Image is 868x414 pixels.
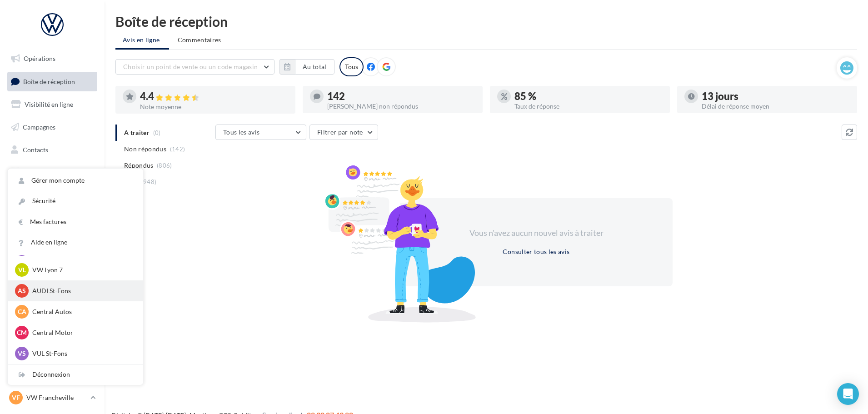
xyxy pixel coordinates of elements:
[141,178,157,185] span: (948)
[327,91,475,101] div: 142
[279,59,334,75] button: Au total
[339,57,364,76] div: Tous
[514,103,663,110] div: Taux de réponse
[499,246,573,257] button: Consulter tous les avis
[18,286,26,295] span: AS
[215,125,306,140] button: Tous les avis
[5,163,99,182] a: Médiathèque
[115,15,857,28] div: Boîte de réception
[5,238,99,265] a: Campagnes DataOnDemand
[702,91,850,101] div: 13 jours
[123,63,258,70] span: Choisir un point de vente ou un code magasin
[124,145,166,154] span: Non répondus
[8,364,143,385] div: Déconnexion
[32,328,132,337] p: Central Motor
[223,128,260,136] span: Tous les avis
[12,393,20,402] span: VF
[5,72,99,91] a: Boîte de réception
[7,389,97,406] a: VF VW Francheville
[18,307,26,316] span: CA
[702,103,850,110] div: Délai de réponse moyen
[170,145,185,153] span: (142)
[514,91,663,101] div: 85 %
[25,100,73,108] span: Visibilité en ligne
[124,161,154,170] span: Répondus
[5,140,99,160] a: Contacts
[18,349,26,358] span: VS
[32,265,132,274] p: VW Lyon 7
[115,59,274,75] button: Choisir un point de vente ou un code magasin
[17,328,27,337] span: CM
[32,307,132,316] p: Central Autos
[23,145,48,153] span: Contacts
[5,49,99,68] a: Opérations
[26,393,87,402] p: VW Francheville
[327,103,475,110] div: [PERSON_NAME] non répondus
[23,77,75,85] span: Boîte de réception
[8,170,143,191] a: Gérer mon compte
[18,265,26,274] span: VL
[8,191,143,211] a: Sécurité
[458,227,614,239] div: Vous n'avez aucun nouvel avis à traiter
[5,185,99,205] a: Calendrier
[5,95,99,114] a: Visibilité en ligne
[295,59,334,75] button: Au total
[140,91,288,102] div: 4.4
[8,212,143,232] a: Mes factures
[309,125,378,140] button: Filtrer par note
[157,162,172,169] span: (806)
[140,104,288,110] div: Note moyenne
[8,232,143,253] a: Aide en ligne
[178,35,221,45] span: Commentaires
[5,208,99,235] a: PLV et print personnalisable
[32,349,132,358] p: VUL St-Fons
[23,123,55,131] span: Campagnes
[5,118,99,137] a: Campagnes
[837,383,859,405] div: Open Intercom Messenger
[24,55,55,62] span: Opérations
[32,286,132,295] p: AUDI St-Fons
